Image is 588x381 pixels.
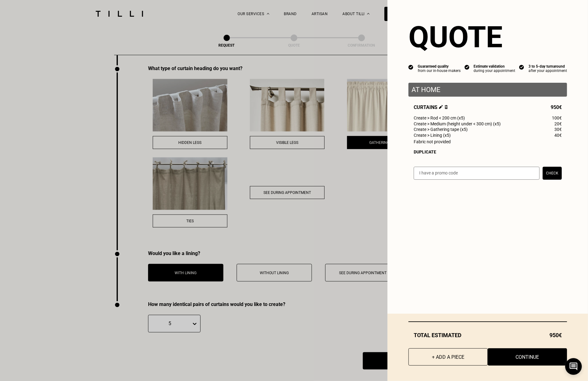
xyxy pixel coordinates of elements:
input: I have a promo code [414,167,540,180]
img: icon list info [465,64,470,70]
span: Curtains [414,104,448,110]
div: 3 to 5-day turnaround [528,64,567,69]
span: 20€ [554,121,562,126]
span: Create > Lining (x5) [414,133,451,138]
span: 950€ [549,332,562,338]
div: from our in-house makers [418,69,461,73]
img: Delete [445,105,448,109]
div: after your appointment [528,69,567,73]
button: + Add a piece [408,348,488,366]
button: Check [543,167,562,180]
p: At home [412,86,564,94]
img: Edit [439,105,443,109]
div: Duplicate [414,149,562,154]
img: icon list info [408,64,413,70]
div: Total estimated [408,332,567,338]
div: during your appointment [474,69,516,73]
span: 100€ [552,115,562,120]
span: Create > Medium (height under < 300 cm) (x5) [414,121,501,126]
button: Continue [488,348,567,366]
div: Guaranteed quality [418,64,461,69]
span: Create > Rod < 200 cm (x5) [414,115,465,120]
section: Quote [408,20,567,54]
span: Create > Gathering tape (x5) [414,127,468,132]
span: 950€ [551,104,562,110]
div: Estimate validation [474,64,516,69]
img: icon list info [519,64,524,70]
span: 40€ [554,133,562,138]
span: Fabric not provided [414,139,451,144]
span: 30€ [554,127,562,132]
